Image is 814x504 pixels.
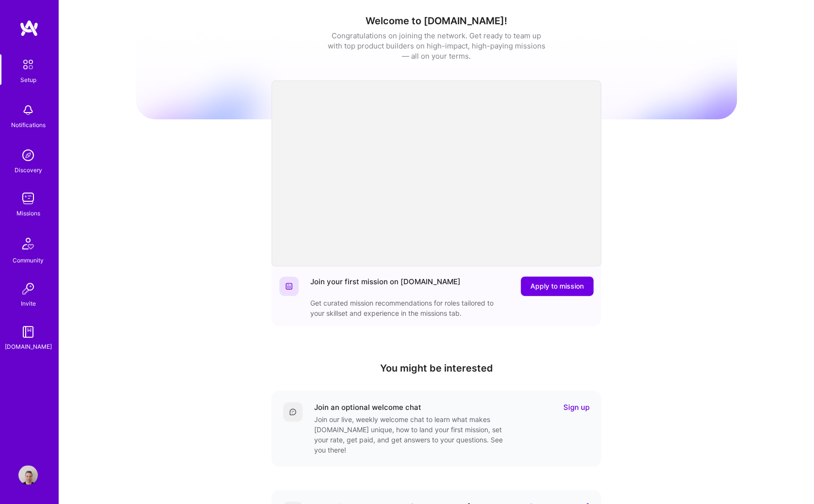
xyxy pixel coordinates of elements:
[18,54,38,75] img: setup
[16,208,40,218] div: Missions
[310,276,461,296] div: Join your first mission on [DOMAIN_NAME]
[18,465,38,485] img: User Avatar
[16,232,40,255] img: Community
[15,165,42,175] div: Discovery
[21,298,36,309] div: Invite
[18,322,38,341] img: guide book
[18,189,38,208] img: teamwork
[314,402,421,412] div: Join an optional welcome chat
[18,146,38,165] img: discovery
[11,120,46,130] div: Notifications
[563,402,590,412] a: Sign up
[310,298,504,318] div: Get curated mission recommendations for roles tailored to your skillset and experience in the mis...
[285,282,293,290] img: Website
[327,31,545,61] div: Congratulations on joining the network. Get ready to team up with top product builders on high-im...
[530,281,584,291] span: Apply to mission
[289,408,297,416] img: Comment
[13,255,44,265] div: Community
[271,81,601,266] iframe: video
[5,341,52,352] div: [DOMAIN_NAME]
[271,362,601,374] h4: You might be interested
[18,279,38,298] img: Invite
[20,75,36,85] div: Setup
[19,19,39,37] img: logo
[314,414,508,455] div: Join our live, weekly welcome chat to learn what makes [DOMAIN_NAME] unique, how to land your fir...
[18,100,38,120] img: bell
[136,15,737,27] h1: Welcome to [DOMAIN_NAME]!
